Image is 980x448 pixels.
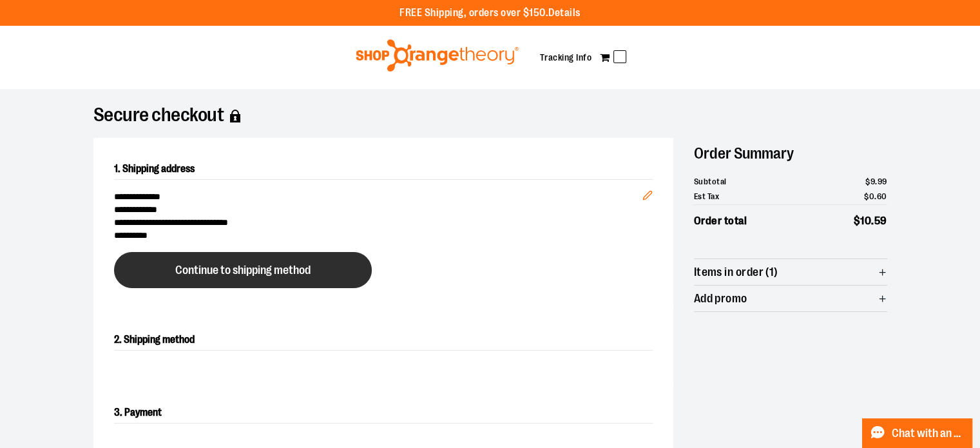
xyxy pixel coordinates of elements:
span: . [871,215,874,227]
span: 0 [869,191,875,201]
p: FREE Shipping, orders over $150. [399,6,581,21]
span: 99 [878,177,887,186]
h2: 3. Payment [114,402,653,424]
span: $ [854,215,861,227]
button: Chat with an Expert [862,418,973,448]
h1: Secure checkout [93,110,887,122]
a: Details [548,7,581,19]
span: 9 [870,177,876,186]
h2: Order Summary [694,138,887,169]
button: Continue to shipping method [114,252,372,288]
h2: 1. Shipping address [114,159,653,180]
span: $ [864,191,869,201]
img: Shop Orangetheory [354,39,521,72]
h2: 2. Shipping method [114,329,653,351]
a: Tracking Info [540,52,592,63]
span: . [874,191,877,201]
span: 59 [874,215,887,227]
span: 60 [877,191,887,201]
span: Subtotal [694,175,727,188]
span: Items in order (1) [694,266,778,278]
span: Est Tax [694,190,720,203]
span: Continue to shipping method [175,264,311,277]
span: . [875,177,878,186]
span: $ [865,177,870,186]
span: 10 [860,215,871,227]
button: Add promo [694,286,887,311]
span: Add promo [694,293,747,305]
span: Order total [694,213,747,229]
button: Items in order (1) [694,259,887,285]
span: Chat with an Expert [892,427,965,440]
button: Edit [632,170,663,215]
